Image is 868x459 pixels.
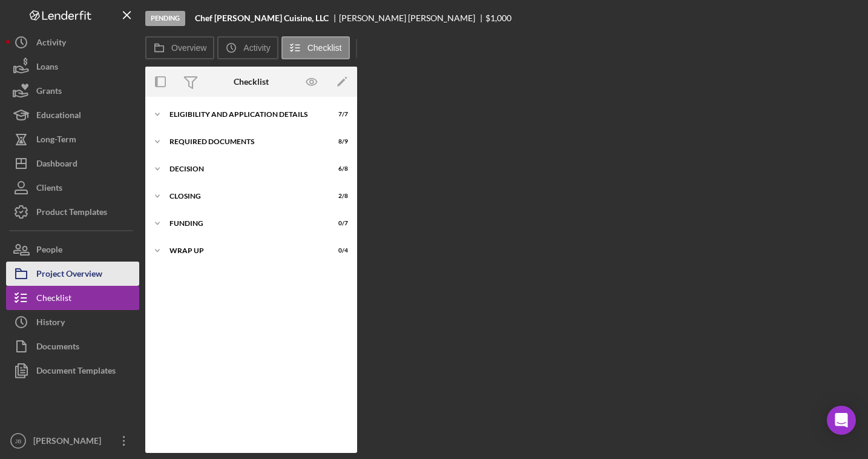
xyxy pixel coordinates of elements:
[6,54,139,79] button: Loans
[36,54,58,82] div: Loans
[145,11,185,26] div: Pending
[6,237,139,262] button: People
[6,286,139,310] button: Checklist
[36,151,77,179] div: Dashboard
[169,138,318,145] div: REQUIRED DOCUMENTS
[30,429,109,456] div: [PERSON_NAME]
[36,310,65,337] div: History
[169,111,318,118] div: Eligibility and Application Details
[326,247,348,254] div: 0 / 4
[243,43,270,53] label: Activity
[6,176,139,200] button: Clients
[6,127,139,151] button: Long-Term
[195,13,329,23] b: Chef [PERSON_NAME] Cuisine, LLC
[36,262,102,289] div: Project Overview
[307,43,342,53] label: Checklist
[6,310,139,334] button: History
[145,36,214,59] button: Overview
[36,103,81,130] div: Educational
[326,193,348,200] div: 2 / 8
[6,429,139,453] button: JB[PERSON_NAME]
[36,127,76,154] div: Long-Term
[36,200,107,227] div: Product Templates
[36,334,79,362] div: Documents
[36,358,116,386] div: Document Templates
[6,103,139,127] button: Educational
[326,111,348,118] div: 7 / 7
[6,334,139,358] button: Documents
[171,43,206,53] label: Overview
[169,247,318,254] div: WRAP UP
[234,77,269,87] div: Checklist
[6,200,139,224] button: Product Templates
[6,262,139,286] button: Project Overview
[339,13,485,23] div: [PERSON_NAME] [PERSON_NAME]
[485,13,511,23] div: $1,000
[326,220,348,227] div: 0 / 7
[36,30,66,58] div: Activity
[6,358,139,383] button: Document Templates
[36,79,62,106] div: Grants
[169,220,318,227] div: Funding
[6,79,139,103] button: Grants
[15,438,21,444] text: JB
[36,237,62,265] div: People
[326,165,348,173] div: 6 / 8
[6,151,139,176] button: Dashboard
[36,176,62,203] div: Clients
[36,286,71,313] div: Checklist
[169,193,318,200] div: CLOSING
[169,165,318,173] div: DECISION
[6,30,139,54] button: Activity
[326,138,348,145] div: 8 / 9
[217,36,278,59] button: Activity
[281,36,350,59] button: Checklist
[827,406,856,435] div: Open Intercom Messenger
